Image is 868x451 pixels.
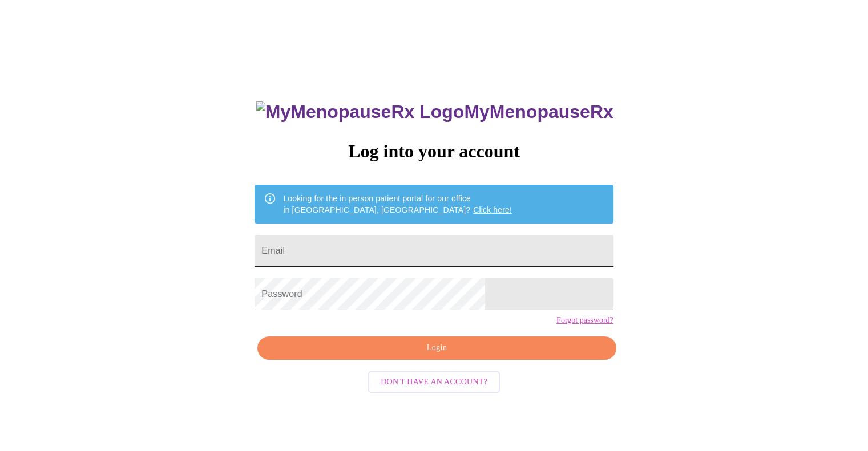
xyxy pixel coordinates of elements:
[256,101,464,123] img: MyMenopauseRx Logo
[283,188,512,220] div: Looking for the in person patient portal for our office in [GEOGRAPHIC_DATA], [GEOGRAPHIC_DATA]?
[365,376,503,386] a: Don't have an account?
[473,205,512,214] a: Click here!
[257,336,616,360] button: Login
[368,371,500,393] button: Don't have an account?
[556,316,613,325] a: Forgot password?
[271,341,603,355] span: Login
[256,101,613,123] h3: MyMenopauseRx
[381,375,487,389] span: Don't have an account?
[255,141,613,162] h3: Log into your account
